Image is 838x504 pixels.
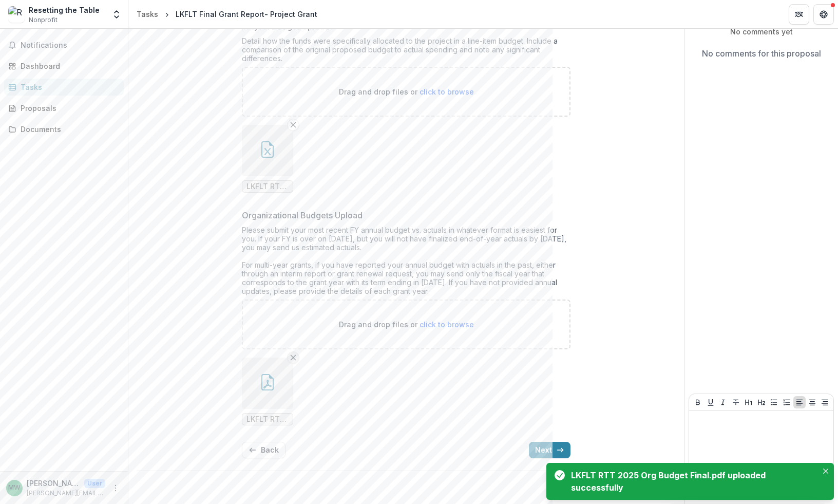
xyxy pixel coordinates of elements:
div: Proposals [21,103,116,114]
button: Align Center [806,396,818,408]
button: Bullet List [768,396,780,408]
button: Italicize [717,396,729,408]
a: Tasks [132,7,162,22]
button: Bold [692,396,704,408]
button: Back [242,442,285,458]
a: Dashboard [4,58,124,74]
button: Open entity switcher [109,4,124,25]
p: Drag and drop files or [339,319,474,330]
div: Documents [21,124,116,135]
p: Organizational Budgets Upload [242,209,363,221]
p: No comments yet [693,26,830,37]
div: LKFLT Final Grant Report- Project Grant [176,9,317,20]
span: Nonprofit [29,15,58,25]
button: Align Left [793,396,806,408]
button: Heading 2 [755,396,768,408]
img: Resetting the Table [8,6,25,23]
div: Resetting the Table [29,5,100,15]
button: Strike [730,396,742,408]
span: Notifications [21,41,120,50]
p: [PERSON_NAME][EMAIL_ADDRESS][DOMAIN_NAME] [27,489,105,498]
nav: breadcrumb [132,7,321,22]
button: Ordered List [780,396,793,408]
div: Tasks [21,82,116,92]
a: Proposals [4,100,124,117]
button: Remove File [287,119,299,131]
p: User [84,479,105,488]
p: No comments for this proposal [702,47,821,60]
div: Tasks [137,9,158,20]
span: click to browse [420,87,474,96]
button: Partners [789,4,809,25]
div: Remove FileLKFLT RTT 2025 Project Budget Final.xlsx [242,125,293,193]
div: Remove FileLKFLT RTT 2025 Org Budget Final.pdf [242,358,293,425]
span: click to browse [420,320,474,329]
div: LKFLT RTT 2025 Org Budget Final.pdf uploaded successfully [571,469,813,494]
button: Next [529,442,570,458]
button: Align Right [818,396,831,408]
span: LKFLT RTT 2025 Org Budget Final.pdf [246,415,289,424]
a: Tasks [4,79,124,96]
button: Close [820,465,832,477]
button: Underline [704,396,717,408]
div: Please submit your most recent FY annual budget vs. actuals in whatever format is easiest for you... [242,226,570,300]
button: Notifications [4,37,124,53]
button: Remove File [287,351,299,364]
p: [PERSON_NAME] [27,478,80,489]
div: Melissa Weintraub [8,484,21,491]
div: Detail how the funds were specifically allocated to the project in a line-item budget. Include a ... [242,36,570,67]
button: Get Help [813,4,834,25]
button: Heading 1 [742,396,755,408]
a: Documents [4,121,124,138]
div: Notifications-bottom-right [542,459,838,504]
div: Dashboard [21,61,116,71]
span: LKFLT RTT 2025 Project Budget Final.xlsx [246,182,289,191]
p: Drag and drop files or [339,86,474,97]
button: More [109,482,122,494]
